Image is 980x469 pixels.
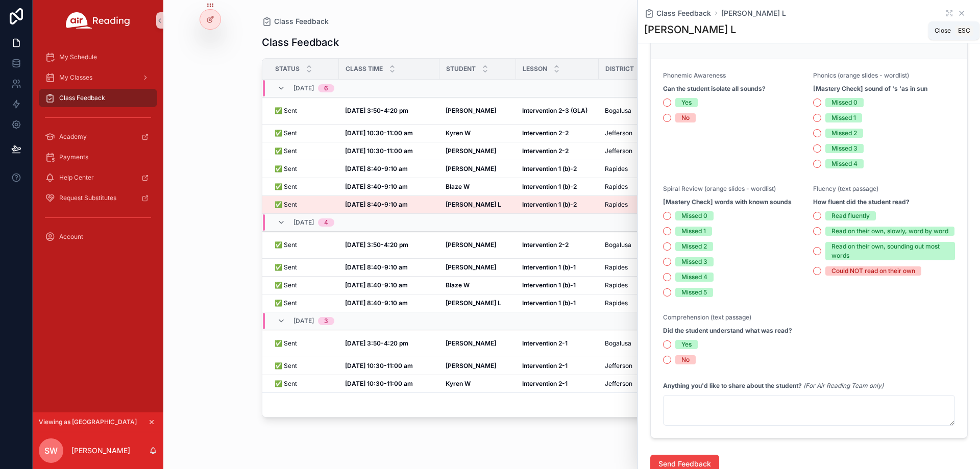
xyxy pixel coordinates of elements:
[605,147,710,155] a: Jefferson
[605,107,710,115] a: Bogalusa
[522,380,568,387] strong: Intervention 2-1
[644,8,711,18] a: Class Feedback
[345,241,408,249] strong: [DATE] 3:50-4:20 pm
[605,241,631,249] span: Bogalusa
[663,71,726,79] span: Phonemic Awareness
[345,107,433,115] a: [DATE] 3:50-4:20 pm
[522,339,593,348] a: Intervention 2-1
[522,147,593,155] a: Intervention 2-2
[345,183,408,190] strong: [DATE] 8:40-9:10 am
[345,147,433,155] a: [DATE] 10:30-11:00 am
[831,242,949,260] div: Read on their own, sounding out most words
[66,12,130,29] img: App logo
[681,227,706,236] div: Missed 1
[446,263,496,271] strong: [PERSON_NAME]
[275,241,333,249] a: ✅ Sent
[446,165,496,172] strong: [PERSON_NAME]
[345,201,433,209] a: [DATE] 8:40-9:10 am
[345,281,433,289] a: [DATE] 8:40-9:10 am
[605,165,710,173] a: Rapides
[59,194,116,202] span: Request Substitutes
[275,107,333,115] a: ✅ Sent
[446,107,510,115] a: [PERSON_NAME]
[681,113,690,122] div: No
[39,418,137,426] span: Viewing as [GEOGRAPHIC_DATA]
[274,16,329,27] span: Class Feedback
[813,85,927,93] strong: [Mastery Check] sound of 's 'as in sun
[605,339,710,348] a: Bogalusa
[275,129,297,137] span: ✅ Sent
[605,165,628,173] span: Rapides
[956,27,972,35] span: Esc
[831,98,857,107] div: Missed 0
[275,201,333,209] a: ✅ Sent
[721,8,786,18] span: [PERSON_NAME] L
[446,281,510,289] a: Blaze W
[446,165,510,173] a: [PERSON_NAME]
[644,22,736,37] h1: [PERSON_NAME] L
[275,299,297,307] span: ✅ Sent
[44,445,58,457] span: SW
[522,165,593,173] a: Intervention 1 (b)-2
[446,201,501,208] strong: [PERSON_NAME] L
[275,165,297,173] span: ✅ Sent
[803,382,884,389] em: (For Air Reading Team only)
[446,129,471,137] strong: Kyren W
[446,299,510,307] a: [PERSON_NAME] L
[522,201,593,209] a: Intervention 1 (b)-2
[605,362,632,370] span: Jefferson
[605,107,631,115] span: Bogalusa
[275,281,333,289] a: ✅ Sent
[59,174,94,182] span: Help Center
[831,129,857,138] div: Missed 2
[345,299,433,307] a: [DATE] 8:40-9:10 am
[446,241,496,249] strong: [PERSON_NAME]
[681,355,690,364] div: No
[605,201,710,209] a: Rapides
[293,84,314,92] span: [DATE]
[345,380,413,387] strong: [DATE] 10:30-11:00 am
[681,98,692,107] div: Yes
[275,183,297,191] span: ✅ Sent
[275,147,333,155] a: ✅ Sent
[522,299,576,307] strong: Intervention 1 (b)-1
[605,299,710,307] a: Rapides
[39,148,157,166] a: Payments
[813,198,910,206] strong: How fluent did the student read?
[39,68,157,87] a: My Classes
[605,380,710,388] a: Jefferson
[59,233,83,241] span: Account
[293,317,314,325] span: [DATE]
[275,201,297,209] span: ✅ Sent
[345,107,408,114] strong: [DATE] 3:50-4:20 pm
[446,147,496,155] strong: [PERSON_NAME]
[446,65,476,73] span: Student
[522,183,577,190] strong: Intervention 1 (b)-2
[522,380,593,388] a: Intervention 2-1
[345,281,408,289] strong: [DATE] 8:40-9:10 am
[275,107,297,115] span: ✅ Sent
[446,380,471,387] strong: Kyren W
[605,281,628,289] span: Rapides
[446,299,501,307] strong: [PERSON_NAME] L
[605,241,710,249] a: Bogalusa
[831,144,857,153] div: Missed 3
[663,198,792,206] strong: [Mastery Check] words with known sounds
[446,241,510,249] a: [PERSON_NAME]
[275,380,297,388] span: ✅ Sent
[605,339,631,348] span: Bogalusa
[663,185,776,192] span: Spiral Review (orange slides - wordlist)
[345,201,408,208] strong: [DATE] 8:40-9:10 am
[522,281,576,289] strong: Intervention 1 (b)-1
[275,147,297,155] span: ✅ Sent
[522,129,569,137] strong: Intervention 2-2
[522,339,568,347] strong: Intervention 2-1
[522,241,593,249] a: Intervention 2-2
[324,317,328,325] div: 3
[605,147,632,155] span: Jefferson
[681,242,707,251] div: Missed 2
[605,299,628,307] span: Rapides
[275,65,300,73] span: Status
[522,299,593,307] a: Intervention 1 (b)-1
[446,362,510,370] a: [PERSON_NAME]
